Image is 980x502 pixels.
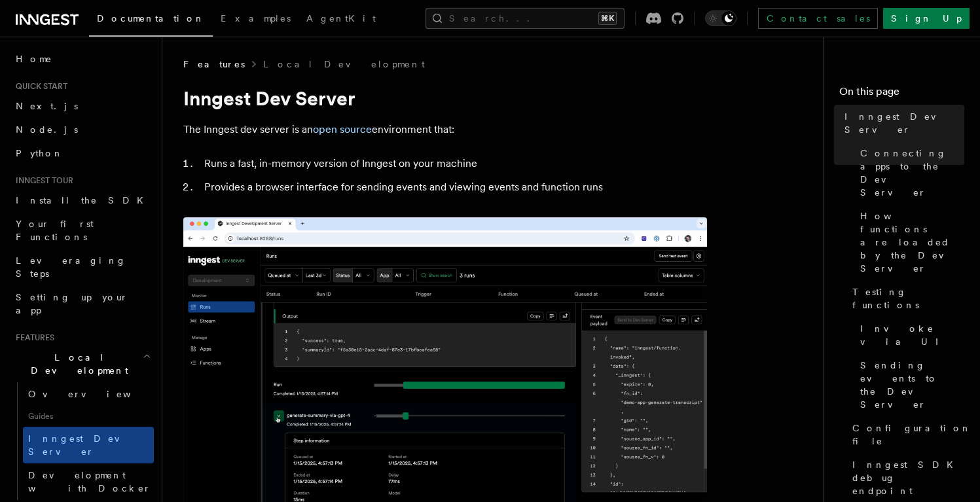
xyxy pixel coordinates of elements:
p: The Inngest dev server is an environment that: [183,120,707,139]
span: Install the SDK [16,195,151,206]
span: Invoke via UI [860,322,964,348]
span: Documentation [97,13,205,24]
button: Local Development [10,346,154,382]
a: Your first Functions [10,212,154,249]
kbd: ⌘K [598,12,617,25]
span: Inngest Dev Server [28,433,140,457]
button: Search...⌘K [426,8,625,29]
a: Sending events to the Dev Server [855,353,964,416]
li: Runs a fast, in-memory version of Inngest on your machine [200,154,707,173]
span: Guides [23,406,154,427]
a: Contact sales [758,8,878,29]
a: Invoke via UI [855,317,964,353]
span: Examples [221,13,291,24]
span: How functions are loaded by the Dev Server [860,209,964,275]
span: Features [183,58,245,71]
a: Inngest Dev Server [23,427,154,463]
span: Overview [28,389,163,399]
a: Install the SDK [10,188,154,212]
span: Inngest Dev Server [844,110,964,136]
h4: On this page [839,84,964,105]
a: Home [10,47,154,71]
div: Local Development [10,382,154,500]
span: Setting up your app [16,292,128,315]
a: Overview [23,382,154,406]
a: Local Development [263,58,425,71]
a: Sign Up [883,8,970,29]
button: Toggle dark mode [705,10,736,26]
a: Leveraging Steps [10,249,154,285]
span: Leveraging Steps [16,255,126,279]
span: Testing functions [852,285,964,312]
span: AgentKit [306,13,376,24]
h1: Inngest Dev Server [183,86,707,110]
li: Provides a browser interface for sending events and viewing events and function runs [200,178,707,196]
a: Node.js [10,118,154,141]
a: Testing functions [847,280,964,317]
span: Your first Functions [16,219,94,242]
a: Documentation [89,4,213,37]
a: AgentKit [299,4,384,35]
a: open source [313,123,372,135]
span: Development with Docker [28,470,151,493]
a: Connecting apps to the Dev Server [855,141,964,204]
a: Next.js [10,94,154,118]
span: Python [16,148,64,158]
span: Features [10,332,54,343]
a: Inngest Dev Server [839,105,964,141]
a: How functions are loaded by the Dev Server [855,204,964,280]
span: Sending events to the Dev Server [860,359,964,411]
span: Configuration file [852,421,971,448]
a: Setting up your app [10,285,154,322]
span: Home [16,52,52,65]
span: Local Development [10,351,143,377]
span: Connecting apps to the Dev Server [860,147,964,199]
a: Configuration file [847,416,964,453]
a: Development with Docker [23,463,154,500]
span: Quick start [10,81,67,92]
span: Next.js [16,101,78,111]
a: Python [10,141,154,165]
span: Inngest tour [10,175,73,186]
span: Inngest SDK debug endpoint [852,458,964,497]
a: Examples [213,4,299,35]
span: Node.js [16,124,78,135]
